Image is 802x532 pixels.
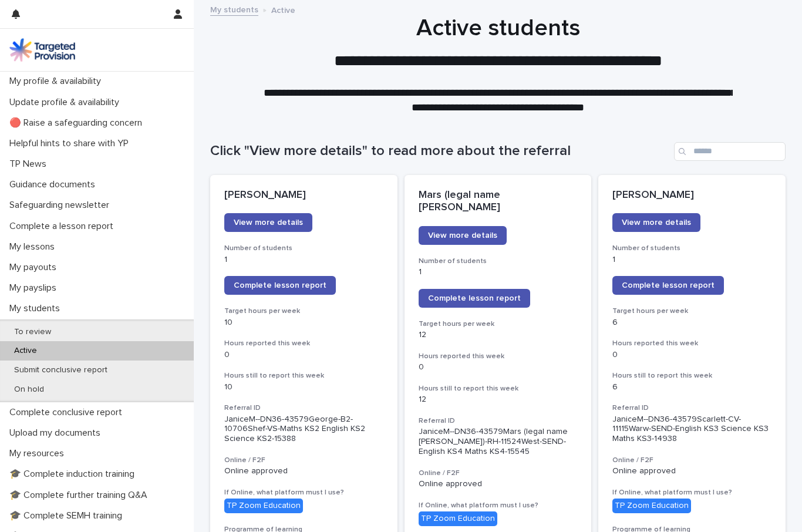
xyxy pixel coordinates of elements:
p: 0 [419,362,578,372]
span: Complete lesson report [428,294,521,302]
h3: If Online, what platform must I use? [224,488,383,497]
h3: Hours still to report this week [419,384,578,393]
h1: Click "View more details" to read more about the referral [210,143,669,160]
a: View more details [612,213,700,232]
p: 10 [224,382,383,392]
a: View more details [419,226,507,245]
p: Guidance documents [5,179,105,190]
h3: Hours reported this week [419,352,578,361]
p: 10 [224,318,383,328]
p: My profile & availability [5,76,110,87]
p: Mars (legal name [PERSON_NAME] [419,189,578,214]
p: 12 [419,395,578,405]
p: Online approved [419,479,578,489]
p: To review [5,327,60,337]
h3: Online / F2F [224,456,383,465]
a: Complete lesson report [419,289,530,308]
span: Complete lesson report [234,281,326,289]
p: Safeguarding newsletter [5,200,119,211]
h3: Number of students [419,257,578,266]
p: Online approved [612,466,771,476]
img: M5nRWzHhSzIhMunXDL62 [9,38,75,62]
div: TP Zoom Education [224,499,303,513]
h3: Hours still to report this week [224,371,383,381]
div: TP Zoom Education [419,511,497,526]
span: View more details [234,218,303,227]
p: JaniceM--DN36-43579Mars (legal name [PERSON_NAME])-RH-11524West-SEND-English KS4 Maths KS4-15545 [419,427,578,456]
p: 🔴 Raise a safeguarding concern [5,117,151,129]
h3: If Online, what platform must I use? [419,501,578,510]
a: Complete lesson report [224,276,336,295]
p: My payouts [5,262,66,273]
h3: Hours still to report this week [612,371,771,381]
h3: Target hours per week [419,319,578,329]
p: 0 [612,350,771,360]
span: View more details [622,218,691,227]
h3: Referral ID [612,403,771,413]
h3: Number of students [224,244,383,253]
span: View more details [428,231,497,240]
p: My resources [5,448,73,459]
p: Submit conclusive report [5,365,117,375]
p: Complete a lesson report [5,221,123,232]
p: Upload my documents [5,427,110,439]
p: [PERSON_NAME] [612,189,771,202]
a: My students [210,2,258,16]
p: JaniceM--DN36-43579George-B2-10706Shef-VS-Maths KS2 English KS2 Science KS2-15388 [224,415,383,444]
p: On hold [5,385,53,395]
a: View more details [224,213,312,232]
p: My payslips [5,282,66,294]
p: My lessons [5,241,64,252]
h3: Referral ID [224,403,383,413]
p: Complete conclusive report [5,407,132,418]
h3: Online / F2F [612,456,771,465]
p: 6 [612,382,771,392]
p: Helpful hints to share with YP [5,138,138,149]
h3: Number of students [612,244,771,253]
h3: Online / F2F [419,469,578,478]
h3: Target hours per week [612,307,771,316]
p: 0 [224,350,383,360]
p: 1 [612,255,771,265]
h3: Hours reported this week [224,339,383,348]
p: 6 [612,318,771,328]
p: 12 [419,330,578,340]
a: Complete lesson report [612,276,724,295]
p: TP News [5,159,56,170]
p: Active [5,346,46,356]
p: Active [271,3,295,16]
p: Update profile & availability [5,97,129,108]
h3: If Online, what platform must I use? [612,488,771,497]
p: Online approved [224,466,383,476]
input: Search [674,142,786,161]
p: 🎓 Complete further training Q&A [5,490,157,501]
h3: Target hours per week [224,307,383,316]
p: 🎓 Complete induction training [5,469,144,480]
p: [PERSON_NAME] [224,189,383,202]
p: 1 [224,255,383,265]
h3: Hours reported this week [612,339,771,348]
p: 1 [419,267,578,277]
p: My students [5,303,69,314]
h3: Referral ID [419,416,578,426]
p: 🎓 Complete SEMH training [5,510,132,521]
div: TP Zoom Education [612,499,691,513]
p: JaniceM--DN36-43579Scarlett-CV-11115Warw-SEND-English KS3 Science KS3 Maths KS3-14938 [612,415,771,444]
span: Complete lesson report [622,281,715,289]
h1: Active students [210,14,786,42]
